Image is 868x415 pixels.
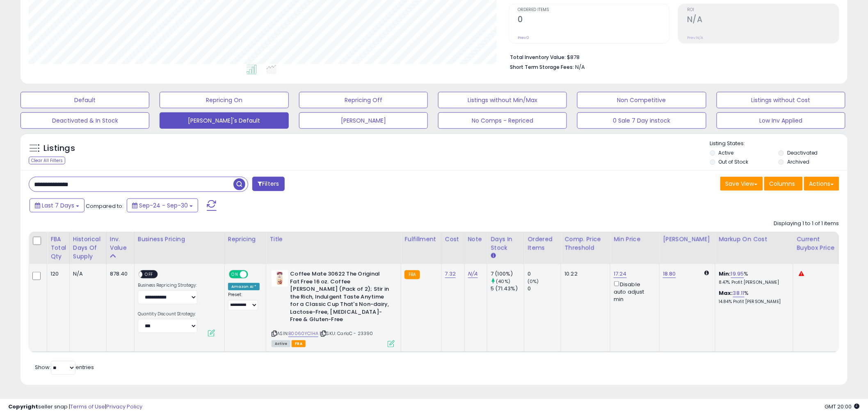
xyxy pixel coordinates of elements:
div: 10.22 [564,270,604,278]
span: Ordered Items [518,8,669,12]
img: 41e2Jxwf8RL._SL40_.jpg [272,270,288,287]
span: N/A [575,63,585,71]
a: B0060YC1HA [288,330,318,337]
div: % [719,270,787,285]
div: Current Buybox Price [797,235,839,252]
p: 8.47% Profit [PERSON_NAME] [719,280,787,285]
a: 17.24 [614,270,627,278]
div: 5 (71.43%) [491,285,524,292]
div: FBA Total Qty [50,235,66,261]
label: Quantity Discount Strategy: [138,311,197,317]
a: 7.32 [445,270,456,278]
div: Disable auto adjust min [614,280,653,303]
div: 120 [50,270,63,278]
label: Out of Stock [719,158,749,165]
div: Cost [445,235,461,244]
div: Title [270,235,397,244]
span: Last 7 Days [42,201,74,210]
button: Low Inv Applied [717,112,845,129]
div: Business Pricing [138,235,221,244]
div: 878.40 [110,270,128,278]
button: Non Competitive [577,92,706,108]
small: Prev: N/A [687,35,703,40]
div: Min Price [614,235,656,244]
span: | SKU: CarloC - 23390 [320,330,373,337]
div: Ordered Items [528,235,557,252]
li: $878 [510,52,833,62]
h5: Listings [43,143,75,154]
button: Repricing On [160,92,288,108]
small: Prev: 0 [518,35,529,40]
span: OFF [247,271,260,278]
span: FBA [292,340,306,347]
a: Terms of Use [70,403,105,410]
b: Min: [719,270,731,278]
div: Clear All Filters [29,157,65,164]
button: Sep-24 - Sep-30 [127,198,198,212]
small: FBA [404,270,420,279]
button: Repricing Off [299,92,428,108]
div: Markup on Cost [719,235,790,244]
div: ASIN: [272,270,395,347]
label: Business Repricing Strategy: [138,283,197,288]
a: 38.11 [733,289,745,297]
label: Deactivated [787,149,818,156]
button: Filters [252,177,284,191]
div: % [719,290,787,305]
button: 0 Sale 7 Day instock [577,112,706,129]
button: Last 7 Days [30,198,85,212]
div: [PERSON_NAME] [663,235,712,244]
b: Max: [719,289,733,297]
span: Show: entries [35,363,94,371]
button: Default [21,92,149,108]
span: Compared to: [86,202,123,210]
button: [PERSON_NAME]'s Default [160,112,288,129]
div: Preset: [228,292,260,310]
span: All listings currently available for purchase on Amazon [272,340,290,347]
small: (0%) [528,278,539,285]
h2: N/A [687,15,839,26]
span: ROI [687,8,839,12]
span: ON [230,271,240,278]
button: [PERSON_NAME] [299,112,428,129]
small: Days In Stock. [491,252,496,260]
div: Fulfillment [404,235,438,244]
div: 7 (100%) [491,270,524,278]
strong: Copyright [8,403,38,410]
span: Sep-24 - Sep-30 [139,201,188,210]
span: OFF [142,271,155,278]
button: Save View [720,177,763,191]
span: Columns [770,180,795,188]
p: Listing States: [710,140,847,148]
div: 0 [528,285,561,292]
a: 19.95 [731,270,744,278]
b: Total Inventory Value: [510,54,566,61]
div: seller snap | | [8,403,142,411]
button: Columns [764,177,803,191]
div: 0 [528,270,561,278]
div: Inv. value [110,235,131,252]
button: No Comps - Repriced [438,112,567,129]
small: (40%) [496,278,511,285]
div: N/A [73,270,100,278]
label: Archived [787,158,809,165]
div: Comp. Price Threshold [564,235,607,252]
a: 18.80 [663,270,676,278]
div: Note [468,235,484,244]
div: Repricing [228,235,263,244]
button: Deactivated & In Stock [21,112,149,129]
h2: 0 [518,15,669,26]
b: Coffee Mate 30622 The Original Fat Free 16 oz. Coffee [PERSON_NAME] (Pack of 2); Stir in the Rich... [290,270,390,326]
button: Actions [804,177,839,191]
div: Amazon AI * [228,283,260,290]
a: N/A [468,270,478,278]
th: The percentage added to the cost of goods (COGS) that forms the calculator for Min & Max prices. [715,232,793,264]
button: Listings without Min/Max [438,92,567,108]
button: Listings without Cost [717,92,845,108]
b: Short Term Storage Fees: [510,64,574,71]
p: 14.84% Profit [PERSON_NAME] [719,299,787,305]
div: Displaying 1 to 1 of 1 items [774,220,839,228]
div: Historical Days Of Supply [73,235,103,261]
a: Privacy Policy [106,403,142,410]
span: 2025-10-8 20:00 GMT [825,403,860,410]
